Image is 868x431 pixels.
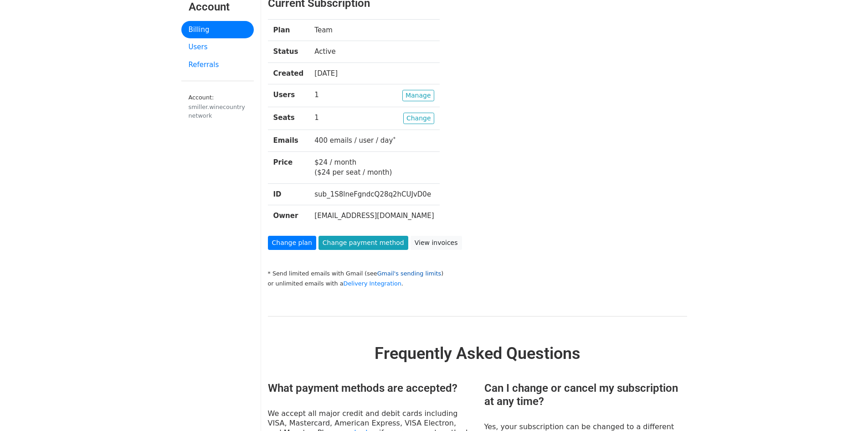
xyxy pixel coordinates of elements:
th: Price [268,151,309,183]
th: Seats [268,107,309,130]
th: Status [268,41,309,63]
a: Gmail's sending limits [377,270,442,277]
td: sub_1S8lneFgndcQ28q2hCUJvD0e [309,183,439,205]
h3: Account [189,0,247,14]
a: Delivery Integration [344,280,401,287]
th: Plan [268,19,309,41]
h3: Can I change or cancel my subscription at any time? [484,382,687,408]
a: Billing [181,21,254,39]
h2: Frequently Asked Questions [268,344,687,363]
a: Users [181,38,254,56]
a: Change [403,113,434,124]
th: Owner [268,205,309,227]
td: Team [309,19,439,41]
td: [EMAIL_ADDRESS][DOMAIN_NAME] [309,205,439,227]
th: ID [268,183,309,205]
h3: What payment methods are accepted? [268,382,471,395]
td: 400 emails / user / day [309,130,439,152]
div: smiller.winecountrynetwork [189,103,247,120]
a: View invoices [411,236,462,250]
a: Change payment method [318,236,408,250]
td: 1 [309,84,439,107]
td: 1 [309,107,439,130]
a: Manage [402,90,434,101]
small: * Send limited emails with Gmail (see ) or unlimited emails with a . [268,270,444,287]
small: Account: [189,94,247,120]
a: Change plan [268,236,316,250]
th: Created [268,62,309,84]
th: Users [268,84,309,107]
td: Active [309,41,439,63]
td: [DATE] [309,62,439,84]
td: $24 / month ($24 per seat / month) [309,151,439,183]
a: Referrals [181,56,254,74]
iframe: Chat Widget [822,387,868,431]
th: Emails [268,130,309,152]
